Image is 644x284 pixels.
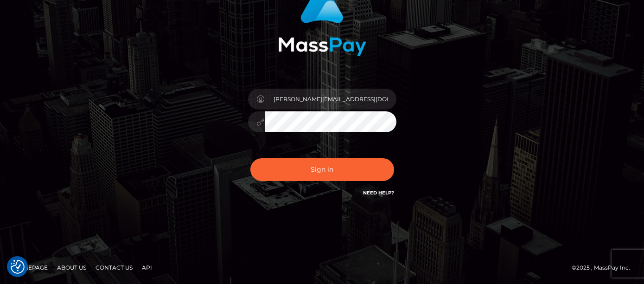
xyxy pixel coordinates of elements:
[53,260,90,275] a: About Us
[363,190,394,196] a: Need Help?
[138,260,156,275] a: API
[11,260,25,274] img: Revisit consent button
[92,260,136,275] a: Contact Us
[250,158,394,181] button: Sign in
[265,89,396,110] input: Username...
[10,260,51,275] a: Homepage
[572,263,637,273] div: © 2025 , MassPay Inc.
[11,260,25,274] button: Consent Preferences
